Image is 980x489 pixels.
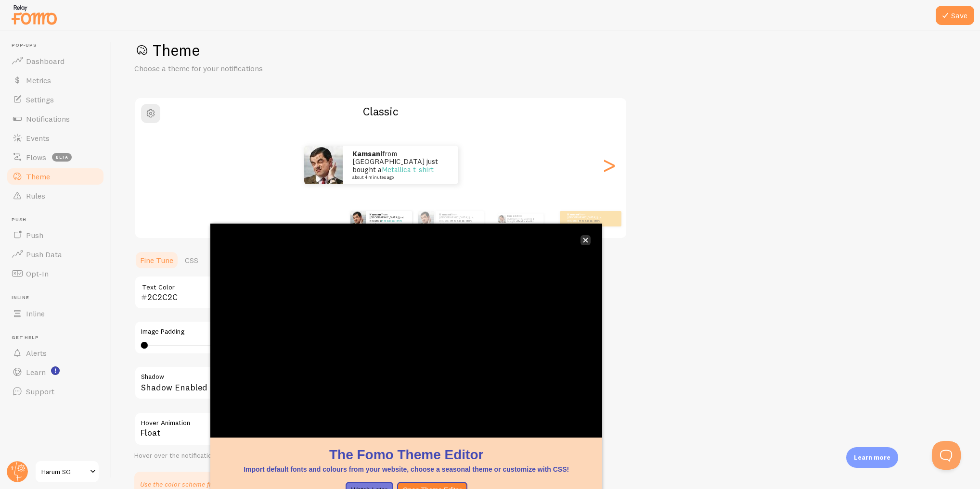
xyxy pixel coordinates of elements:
[352,149,382,158] strong: Kamsani
[26,56,64,66] span: Dashboard
[26,114,70,124] span: Notifications
[567,213,606,225] p: from [GEOGRAPHIC_DATA] just bought a
[12,42,105,49] span: Pop-ups
[12,217,105,223] span: Push
[6,90,105,109] a: Settings
[439,213,480,225] p: from [GEOGRAPHIC_DATA] just bought a
[6,226,105,245] a: Push
[6,363,105,382] a: Learn
[26,95,54,104] span: Settings
[222,445,591,464] h1: The Fomo Theme Editor
[439,223,479,225] small: about 4 minutes ago
[12,295,105,301] span: Inline
[26,191,45,201] span: Rules
[580,235,591,245] button: close,
[854,453,890,462] p: Learn more
[382,165,434,174] a: Metallica t-shirt
[304,146,343,184] img: Fomo
[932,441,961,470] iframe: Help Scout Beacon - Open
[6,304,105,323] a: Inline
[26,309,45,318] span: Inline
[12,335,105,341] span: Get Help
[370,213,408,225] p: from [GEOGRAPHIC_DATA] just bought a
[179,251,204,270] a: CSS
[6,71,105,90] a: Metrics
[135,104,626,119] h2: Classic
[10,2,58,27] img: fomo-relay-logo-orange.svg
[134,366,423,401] div: Shadow Enabled
[6,51,105,71] a: Dashboard
[6,167,105,186] a: Theme
[35,460,100,483] a: Harum SG
[517,220,533,223] a: Metallica t-shirt
[222,464,591,474] p: Import default fonts and colours from your website, choose a seasonal theme or customize with CSS!
[26,152,46,162] span: Flows
[370,223,407,225] small: about 4 minutes ago
[26,75,51,85] span: Metrics
[6,343,105,363] a: Alerts
[507,213,540,224] p: from [GEOGRAPHIC_DATA] just bought a
[352,150,449,180] p: from [GEOGRAPHIC_DATA] just bought a
[6,245,105,264] a: Push Data
[26,250,62,259] span: Push Data
[26,387,54,396] span: Support
[439,213,451,216] strong: Kamsani
[51,366,60,375] svg: <p>Watch New Feature Tutorials!</p>
[41,466,87,477] span: Harum SG
[26,172,50,181] span: Theme
[6,382,105,401] a: Support
[26,133,50,143] span: Events
[141,327,416,336] label: Image Padding
[6,109,105,128] a: Notifications
[134,40,957,60] h1: Theme
[352,175,446,180] small: about 4 minutes ago
[6,186,105,205] a: Rules
[134,451,423,460] div: Hover over the notification for preview
[26,230,43,240] span: Push
[418,211,434,226] img: Fomo
[370,213,382,216] strong: Kamsani
[381,219,402,223] a: Metallica t-shirt
[498,215,505,223] img: Fomo
[451,219,472,223] a: Metallica t-shirt
[26,367,46,377] span: Learn
[134,63,365,74] p: Choose a theme for your notifications
[52,153,72,162] span: beta
[567,213,580,216] strong: Kamsani
[26,269,49,278] span: Opt-In
[134,412,423,446] div: Float
[6,148,105,167] a: Flows beta
[350,211,366,226] img: Fomo
[507,214,517,217] strong: Kamsani
[6,264,105,283] a: Opt-In
[567,223,605,225] small: about 4 minutes ago
[26,348,47,358] span: Alerts
[134,251,179,270] a: Fine Tune
[579,219,600,223] a: Metallica t-shirt
[6,128,105,148] a: Events
[140,479,261,489] p: Use the color scheme from your website
[846,447,898,468] div: Learn more
[603,130,615,200] div: Next slide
